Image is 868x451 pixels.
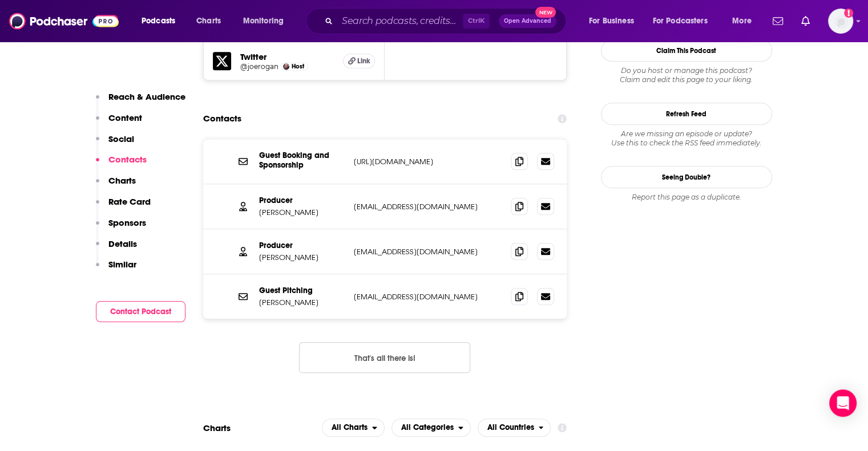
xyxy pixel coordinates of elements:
a: Link [343,54,375,68]
p: [URL][DOMAIN_NAME] [354,157,502,166]
p: [EMAIL_ADDRESS][DOMAIN_NAME] [354,247,502,257]
span: For Podcasters [653,13,708,29]
p: [PERSON_NAME] [259,298,345,307]
p: Social [108,133,134,144]
span: Do you host or manage this podcast? [601,66,772,75]
div: Claim and edit this page to your liking. [601,66,772,84]
button: Contacts [96,154,147,175]
p: Contacts [108,154,147,165]
a: Show notifications dropdown [797,11,814,31]
p: Guest Booking and Sponsorship [259,151,345,170]
p: Reach & Audience [108,91,185,102]
span: Open Advanced [504,18,551,24]
span: For Business [589,13,634,29]
svg: Add a profile image [844,9,853,18]
span: All Charts [332,424,368,432]
h2: Charts [203,422,231,433]
p: [PERSON_NAME] [259,253,345,262]
p: [EMAIL_ADDRESS][DOMAIN_NAME] [354,292,502,302]
p: Details [108,238,137,249]
span: Host [292,63,304,70]
p: Charts [108,175,136,186]
button: open menu [235,12,298,30]
span: Podcasts [142,13,175,29]
span: New [535,7,556,18]
img: Joe Rogan [283,63,289,70]
button: open menu [645,12,724,30]
span: Logged in as shcarlos [828,9,853,34]
a: Charts [189,12,228,30]
p: Similar [108,259,136,270]
input: Search podcasts, credits, & more... [337,12,463,30]
button: Contact Podcast [96,301,185,322]
div: Search podcasts, credits, & more... [317,8,577,34]
button: Open AdvancedNew [499,14,556,28]
span: All Categories [401,424,454,432]
button: Similar [96,259,136,280]
span: All Countries [487,424,534,432]
a: Seeing Double? [601,166,772,188]
h2: Categories [391,419,471,437]
button: open menu [322,419,385,437]
p: Rate Card [108,196,151,207]
p: Content [108,112,142,123]
button: open menu [724,12,766,30]
button: Sponsors [96,217,146,238]
img: User Profile [828,9,853,34]
span: Ctrl K [463,14,490,29]
h2: Platforms [322,419,385,437]
span: Charts [196,13,221,29]
button: open menu [134,12,190,30]
p: Producer [259,196,345,205]
button: Rate Card [96,196,151,217]
button: Social [96,133,134,155]
p: Guest Pitching [259,286,345,295]
h2: Contacts [203,108,241,129]
button: Charts [96,175,136,196]
button: Refresh Feed [601,103,772,125]
span: More [732,13,752,29]
p: Sponsors [108,217,146,228]
button: Show profile menu [828,9,853,34]
img: Podchaser - Follow, Share and Rate Podcasts [9,10,119,32]
p: [PERSON_NAME] [259,208,345,217]
button: Details [96,238,137,259]
button: open menu [581,12,648,30]
button: Reach & Audience [96,91,185,112]
button: open menu [478,419,551,437]
p: Producer [259,241,345,250]
div: Open Intercom Messenger [829,389,857,417]
div: Report this page as a duplicate. [601,193,772,202]
h5: Twitter [240,51,334,62]
button: Content [96,112,142,133]
div: Are we missing an episode or update? Use this to check the RSS feed immediately. [601,129,772,148]
p: [EMAIL_ADDRESS][DOMAIN_NAME] [354,202,502,212]
span: Link [357,56,370,66]
button: open menu [391,419,471,437]
span: Monitoring [243,13,284,29]
a: Show notifications dropdown [768,11,788,31]
button: Nothing here. [299,342,470,373]
h2: Countries [478,419,551,437]
button: Claim This Podcast [601,39,772,62]
a: @joerogan [240,62,278,71]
